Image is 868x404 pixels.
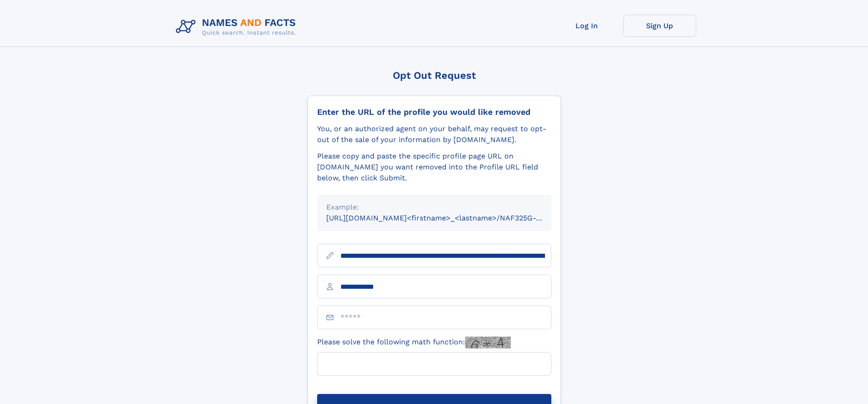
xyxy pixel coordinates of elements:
a: Sign Up [623,15,696,37]
div: Opt Out Request [308,70,561,81]
small: [URL][DOMAIN_NAME]<firstname>_<lastname>/NAF325G-xxxxxxxx [326,214,569,222]
div: Example: [326,202,542,213]
img: Logo Names and Facts [172,15,303,39]
div: Please copy and paste the specific profile page URL on [DOMAIN_NAME] you want removed into the Pr... [317,151,551,184]
a: Log In [550,15,623,37]
label: Please solve the following math function: [317,337,511,348]
div: Enter the URL of the profile you would like removed [317,107,551,117]
div: You, or an authorized agent on your behalf, may request to opt-out of the sale of your informatio... [317,123,551,145]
